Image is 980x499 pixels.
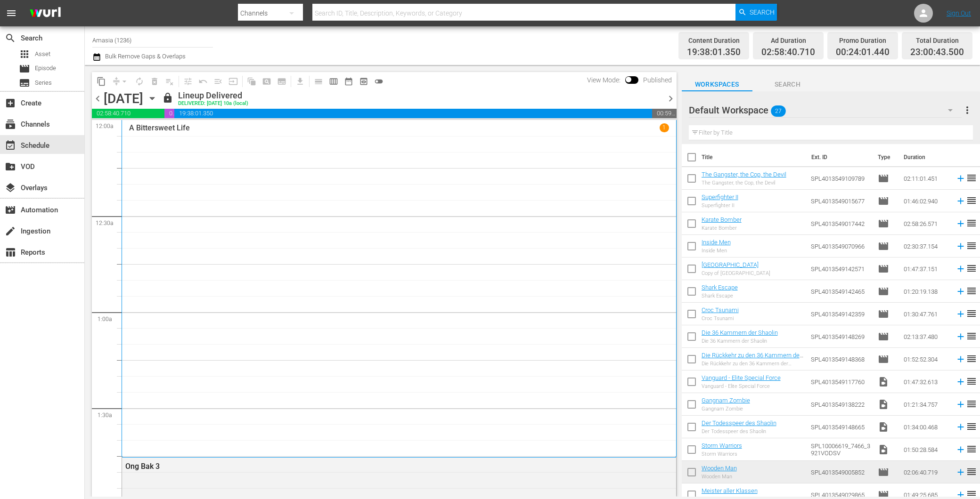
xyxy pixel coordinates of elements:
[735,4,777,21] button: Search
[164,109,174,118] span: 00:24:01.440
[900,416,952,438] td: 01:34:00.468
[5,119,16,130] span: Channels
[955,264,966,274] svg: Add to Schedule
[241,72,259,90] span: Refresh All Search Blocks
[878,467,889,478] span: Episode
[807,167,874,190] td: SPL4013549109789
[761,34,815,47] div: Ad Duration
[638,76,677,84] span: Published
[341,74,356,89] span: Month Calendar View
[966,466,977,477] span: reorder
[178,90,248,101] div: Lineup Delivered
[966,172,977,184] span: reorder
[702,225,742,231] div: Karate Bomber
[966,263,977,274] span: reorder
[900,303,952,325] td: 01:30:47.761
[702,465,737,472] a: Wooden Man
[878,376,889,387] span: Video
[878,421,889,433] span: Video
[702,383,781,389] div: Vanguard - Elite Special Force
[356,74,371,89] span: View Backup
[878,286,889,297] span: Episode
[966,308,977,319] span: reorder
[19,77,30,89] span: Series
[900,212,952,235] td: 02:58:26.571
[582,76,625,84] span: View Mode:
[259,74,274,89] span: Create Search Block
[19,48,30,60] span: Asset
[962,99,973,121] button: more_vert
[955,377,966,387] svg: Add to Schedule
[5,247,16,258] span: Reports
[807,348,874,370] td: SPL4013549148368
[702,442,742,449] a: Storm Warriors
[702,397,750,404] a: Gangnam Zombie
[807,461,874,483] td: SPL4013549005852
[752,79,823,90] span: Search
[178,101,248,107] div: DELIVERED: [DATE] 10a (local)
[702,338,778,344] div: Die 36 Kammern der Shaolin
[5,97,16,109] span: Create
[878,173,889,184] span: Episode
[878,263,889,274] span: Episode
[900,438,952,461] td: 01:50:28.584
[125,462,621,471] div: Ong Bak 3
[702,306,739,314] a: Croc Tsunami
[900,167,952,190] td: 02:11:01.451
[104,53,186,60] span: Bulk Remove Gaps & Overlaps
[878,399,889,410] span: Video
[702,248,731,254] div: Inside Men
[955,399,966,410] svg: Add to Schedule
[5,182,16,193] span: Overlays
[702,144,806,170] th: Title
[900,461,952,483] td: 02:06:40.719
[274,74,289,89] span: Create Series Block
[374,77,384,86] span: toggle_off
[966,195,977,206] span: reorder
[177,72,196,90] span: Customize Events
[900,325,952,348] td: 02:13:37.480
[702,202,738,209] div: Superfighter II
[35,78,52,88] span: Series
[132,74,147,89] span: Loop Content
[702,216,742,223] a: Karate Bomber
[702,180,786,186] div: The Gangster, the Cop, the Devil
[955,196,966,206] svg: Add to Schedule
[359,77,368,86] span: preview_outlined
[878,308,889,320] span: Episode
[955,241,966,251] svg: Add to Schedule
[955,444,966,455] svg: Add to Schedule
[702,171,786,178] a: The Gangster, the Cop, the Devil
[371,74,386,89] span: 24 hours Lineup View is OFF
[702,428,776,435] div: Der Todesspeer des Shaolin
[702,239,731,246] a: Inside Men
[900,348,952,370] td: 01:52:52.304
[689,97,962,123] div: Default Workspace
[872,144,898,170] th: Type
[702,487,758,494] a: Meister aller Klassen
[910,34,964,47] div: Total Duration
[966,240,977,251] span: reorder
[652,109,676,118] span: 00:59:16.500
[750,4,775,21] span: Search
[955,309,966,319] svg: Add to Schedule
[109,74,132,89] span: Remove Gaps & Overlaps
[211,74,226,89] span: Fill episodes with ad slates
[92,109,164,118] span: 02:58:40.710
[807,258,874,280] td: SPL4013549142571
[19,63,30,74] span: Episode
[966,376,977,387] span: reorder
[807,416,874,438] td: SPL4013549148665
[807,393,874,416] td: SPL4013549138222
[702,293,738,299] div: Shark Escape
[900,190,952,212] td: 01:46:02.940
[329,77,338,86] span: calendar_view_week_outlined
[662,124,666,131] p: 1
[962,105,973,116] span: more_vert
[836,47,890,58] span: 00:24:01.440
[836,34,890,47] div: Promo Duration
[878,444,889,455] span: Video
[326,74,341,89] span: Week Calendar View
[878,195,889,207] span: Episode
[955,354,966,364] svg: Add to Schedule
